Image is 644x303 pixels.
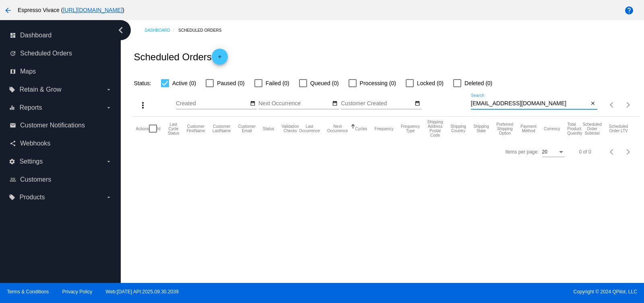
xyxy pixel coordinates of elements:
[520,124,537,133] button: Change sorting for PaymentMethod.Type
[215,54,225,63] mat-icon: add
[263,126,274,131] button: Change sorting for Status
[18,7,124,13] span: Espresso Vivace ( )
[63,7,122,13] a: [URL][DOMAIN_NAME]
[9,104,15,111] i: equalizer
[176,100,248,107] input: Created
[266,78,289,88] span: Failed (0)
[105,104,112,111] i: arrow_drop_down
[105,194,112,201] i: arrow_drop_down
[10,140,16,147] i: share
[544,126,560,131] button: Change sorting for CurrencyIso
[415,100,420,107] mat-icon: date_range
[579,149,591,155] div: 0 of 0
[20,140,50,147] span: Webhooks
[19,104,42,111] span: Reports
[624,6,634,15] mat-icon: help
[10,65,112,78] a: map Maps
[258,100,331,107] input: Next Occurrence
[250,100,256,107] mat-icon: date_range
[542,149,565,155] mat-select: Items per page:
[10,173,112,186] a: people_outline Customers
[10,29,112,42] a: dashboard Dashboard
[464,78,492,88] span: Deleted (0)
[620,144,636,160] button: Next page
[20,50,72,57] span: Scheduled Orders
[114,24,127,37] i: chevron_left
[10,32,16,39] i: dashboard
[9,86,15,93] i: local_offer
[10,68,16,75] i: map
[10,47,112,60] a: update Scheduled Orders
[19,158,43,165] span: Settings
[134,49,227,65] h2: Scheduled Orders
[62,289,93,295] a: Privacy Policy
[213,124,231,133] button: Change sorting for CustomerLastName
[375,126,394,131] button: Change sorting for Frequency
[589,100,597,108] button: Clear
[332,100,338,107] mat-icon: date_range
[450,124,466,133] button: Change sorting for ShippingCountry
[355,126,367,131] button: Change sorting for Cycles
[620,97,636,113] button: Next page
[496,122,513,135] button: Change sorting for PreferredShippingOption
[136,117,149,141] mat-header-cell: Actions
[106,289,179,295] a: Web:[DATE] API:2025.09.30.2039
[417,78,444,88] span: Locked (0)
[20,176,51,183] span: Customers
[238,124,256,133] button: Change sorting for CustomerEmail
[471,100,589,107] input: Search
[19,86,61,93] span: Retain & Grow
[401,124,420,133] button: Change sorting for FrequencyType
[10,119,112,132] a: email Customer Notifications
[360,78,396,88] span: Processing (0)
[157,126,160,131] button: Change sorting for Id
[105,86,112,93] i: arrow_drop_down
[20,32,52,39] span: Dashboard
[10,176,16,183] i: people_outline
[299,124,320,133] button: Change sorting for LastOccurrenceUtc
[178,24,229,37] a: Scheduled Orders
[10,50,16,57] i: update
[604,97,620,113] button: Previous page
[604,144,620,160] button: Previous page
[172,78,196,88] span: Active (0)
[19,194,45,201] span: Products
[186,124,205,133] button: Change sorting for CustomerFirstName
[329,289,637,295] span: Copyright © 2024 QPilot, LLC
[341,100,413,107] input: Customer Created
[20,122,85,129] span: Customer Notifications
[105,158,112,165] i: arrow_drop_down
[3,6,13,15] mat-icon: arrow_back
[7,289,49,295] a: Terms & Conditions
[542,149,547,155] span: 20
[281,117,299,141] mat-header-cell: Validation Checks
[9,194,15,201] i: local_offer
[310,78,339,88] span: Queued (0)
[138,100,148,110] mat-icon: more_vert
[327,124,348,133] button: Change sorting for NextOccurrenceUtc
[10,137,112,150] a: share Webhooks
[473,124,489,133] button: Change sorting for ShippingState
[10,122,16,129] i: email
[505,149,539,155] div: Items per page:
[217,78,244,88] span: Paused (0)
[144,24,178,37] a: Dashboard
[568,117,583,141] mat-header-cell: Total Product Quantity
[590,100,596,107] mat-icon: close
[168,122,180,135] button: Change sorting for LastProcessingCycleId
[9,158,15,165] i: settings
[427,120,443,137] button: Change sorting for ShippingPostcode
[582,122,602,135] button: Change sorting for Subtotal
[609,124,628,133] button: Change sorting for LifetimeValue
[134,80,151,86] span: Status:
[20,68,36,75] span: Maps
